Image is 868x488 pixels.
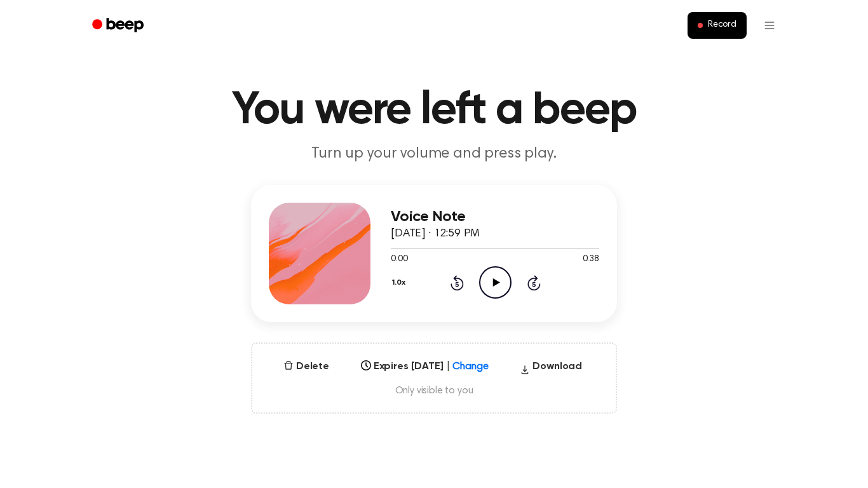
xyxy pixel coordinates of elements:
span: 0:38 [583,253,599,266]
h3: Voice Note [391,208,599,226]
p: Turn up your volume and press play. [190,144,678,165]
button: Delete [278,359,334,374]
button: Download [515,359,587,379]
button: 1.0x [391,272,410,294]
a: Beep [83,13,155,38]
h1: You were left a beep [109,88,759,133]
button: Open menu [754,10,785,41]
span: Record [708,20,736,31]
span: [DATE] · 12:59 PM [391,228,480,240]
span: 0:00 [391,253,407,266]
span: Only visible to you [268,384,600,397]
button: Record [688,12,747,39]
